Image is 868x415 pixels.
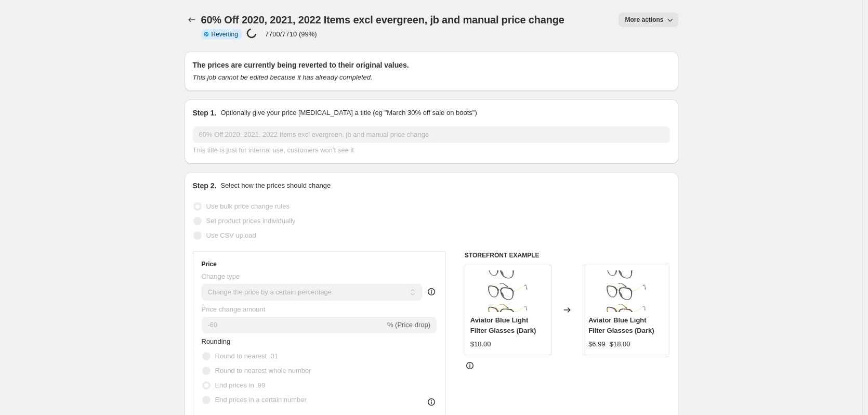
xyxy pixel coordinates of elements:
span: End prices in .99 [215,381,266,389]
span: Set product prices individually [206,217,296,225]
img: aviator-blue-light-filter-glasses_80x.jpg [606,270,647,312]
strike: $18.00 [610,339,630,349]
span: 60% Off 2020, 2021, 2022 Items excl evergreen, jb and manual price change [201,14,564,25]
div: help [426,287,437,297]
h2: Step 1. [193,108,217,118]
span: This title is just for internal use, customers won't see it [193,146,354,154]
span: Change type [202,273,240,280]
input: 30% off holiday sale [193,126,670,143]
div: $18.00 [470,339,491,349]
i: This job cannot be edited because it has already completed. [193,73,373,81]
img: aviator-blue-light-filter-glasses_80x.jpg [487,270,529,312]
p: Optionally give your price [MEDICAL_DATA] a title (eg "March 30% off sale on boots") [220,108,477,118]
span: % (Price drop) [387,321,430,329]
span: Round to nearest .01 [215,352,278,360]
span: End prices in a certain number [215,396,307,404]
button: Price change jobs [185,12,199,27]
h2: Step 2. [193,180,217,191]
button: More actions [619,12,678,27]
h6: STOREFRONT EXAMPLE [465,251,670,260]
span: More actions [625,16,663,24]
span: Rounding [202,338,231,345]
span: Aviator Blue Light Filter Glasses (Dark) [470,316,536,334]
span: Aviator Blue Light Filter Glasses (Dark) [588,316,654,334]
span: Use CSV upload [206,231,256,239]
span: Use bulk price change rules [206,202,290,210]
h2: The prices are currently being reverted to their original values. [193,60,670,70]
div: $6.99 [588,339,606,349]
input: -15 [202,317,385,333]
p: Select how the prices should change [220,180,331,191]
span: Price change amount [202,305,266,313]
p: 7700/7710 (99%) [265,30,317,38]
span: Reverting [212,30,238,38]
h3: Price [202,260,217,268]
span: Round to nearest whole number [215,367,311,374]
